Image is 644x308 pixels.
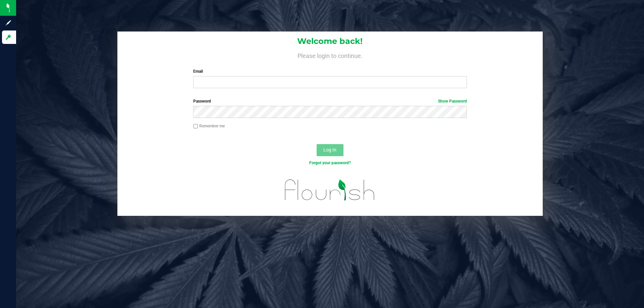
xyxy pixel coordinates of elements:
[193,124,198,129] input: Remember me
[193,68,467,74] label: Email
[193,99,211,104] span: Password
[309,161,351,165] a: Forgot your password?
[5,19,12,26] inline-svg: Sign up
[193,123,225,129] label: Remember me
[317,144,343,156] button: Log In
[5,34,12,41] inline-svg: Log in
[277,173,383,207] img: flourish_logo.svg
[117,37,543,46] h1: Welcome back!
[117,51,543,59] h4: Please login to continue.
[438,99,467,104] a: Show Password
[323,147,336,152] span: Log In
